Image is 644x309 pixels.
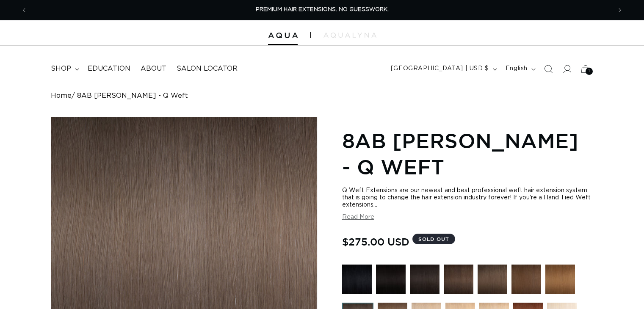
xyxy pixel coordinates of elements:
[545,265,575,298] a: 6 Light Brown - Q Weft
[256,7,389,12] span: PREMIUM HAIR EXTENSIONS. NO GUESSWORK.
[391,64,489,73] span: [GEOGRAPHIC_DATA] | USD $
[376,265,406,298] a: 1N Natural Black - Q Weft
[478,265,507,294] img: 4AB Medium Ash Brown - Q Weft
[386,61,500,77] button: [GEOGRAPHIC_DATA] | USD $
[589,68,590,75] span: 1
[342,265,372,294] img: 1 Black - Q Weft
[342,187,593,209] div: Q Weft Extensions are our newest and best professional weft hair extension system that is going t...
[506,64,528,73] span: English
[376,265,406,294] img: 1N Natural Black - Q Weft
[545,265,575,294] img: 6 Light Brown - Q Weft
[500,61,539,77] button: English
[342,127,593,180] h1: 8AB [PERSON_NAME] - Q Weft
[77,92,188,100] span: 8AB [PERSON_NAME] - Q Weft
[611,2,629,18] button: Next announcement
[171,59,243,78] a: Salon Locator
[88,64,130,73] span: Education
[177,64,238,73] span: Salon Locator
[46,59,83,78] summary: shop
[511,265,541,298] a: 4 Medium Brown - Q Weft
[51,92,72,100] a: Home
[412,234,455,244] span: Sold out
[135,59,171,78] a: About
[410,265,439,298] a: 1B Soft Black - Q Weft
[444,265,473,294] img: 2 Dark Brown - Q Weft
[478,265,507,298] a: 4AB Medium Ash Brown - Q Weft
[83,59,135,78] a: Education
[511,265,541,294] img: 4 Medium Brown - Q Weft
[51,64,71,73] span: shop
[268,33,298,39] img: Aqua Hair Extensions
[342,265,372,298] a: 1 Black - Q Weft
[51,92,593,100] nav: breadcrumbs
[141,64,166,73] span: About
[410,265,439,294] img: 1B Soft Black - Q Weft
[342,234,409,250] span: $275.00 USD
[323,33,376,38] img: aqualyna.com
[342,214,374,221] button: Read More
[539,60,558,78] summary: Search
[444,265,473,298] a: 2 Dark Brown - Q Weft
[15,2,33,18] button: Previous announcement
